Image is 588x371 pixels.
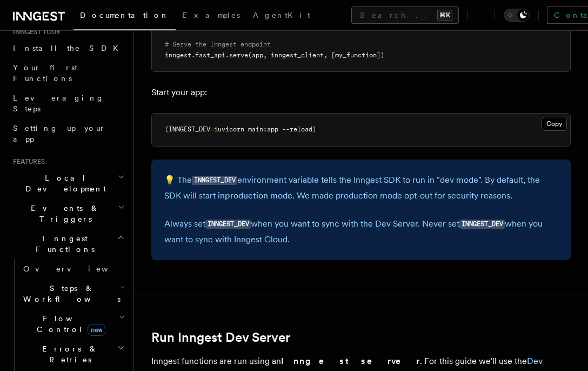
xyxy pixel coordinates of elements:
span: Errors & Retries [19,343,117,365]
button: Steps & Workflows [19,279,127,309]
span: Features [9,157,45,166]
span: inngest [165,51,191,59]
button: Local Development [9,168,127,198]
a: Setting up your app [9,118,127,149]
a: Documentation [73,3,176,30]
span: Setting up your app [13,124,106,143]
span: fast_api [195,51,225,59]
span: Your first Functions [13,63,77,83]
button: Errors & Retries [19,339,127,369]
code: INNGEST_DEV [205,220,251,229]
span: Install the SDK [13,44,125,52]
p: Always set when you want to sync with the Dev Server. Never set when you want to sync with Innges... [164,216,558,247]
a: AgentKit [246,3,317,29]
a: Install the SDK [9,38,127,58]
kbd: ⌘K [437,10,452,21]
span: Leveraging Steps [13,94,104,113]
span: (app, inngest_client, [my_function]) [248,51,384,59]
span: . [191,51,195,59]
code: INNGEST_DEV [192,176,237,185]
span: . [225,51,229,59]
a: Run Inngest Dev Server [151,330,290,345]
span: Local Development [9,173,118,194]
span: AgentKit [253,11,310,19]
span: (INNGEST_DEV [165,125,210,133]
a: production mode [225,190,292,201]
p: Start your app: [151,85,571,100]
strong: Inngest server [281,356,420,366]
span: Inngest tour [9,28,61,36]
span: Steps & Workflows [19,283,121,304]
a: Overview [19,259,127,279]
span: uvicorn main:app --reload) [218,125,316,133]
p: 💡 The environment variable tells the Inngest SDK to run in "dev mode". By default, the SDK will s... [164,173,558,203]
span: Documentation [80,11,169,19]
span: Examples [182,11,240,19]
button: Copy [542,117,567,131]
button: Search...⌘K [351,6,459,24]
span: = [210,125,214,133]
button: Inngest Functions [9,229,127,259]
a: Your first Functions [9,58,127,88]
span: Events & Triggers [9,203,118,224]
button: Events & Triggers [9,198,127,229]
code: INNGEST_DEV [459,220,505,229]
span: Flow Control [19,313,119,335]
span: Inngest Functions [9,233,117,255]
span: new [88,324,105,336]
span: # Serve the Inngest endpoint [165,41,271,48]
button: Flow Controlnew [19,309,127,339]
span: 1 [214,125,218,133]
span: serve [229,51,248,59]
span: Overview [23,264,135,273]
a: Examples [176,3,246,29]
button: Toggle dark mode [504,9,530,22]
a: Leveraging Steps [9,88,127,118]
